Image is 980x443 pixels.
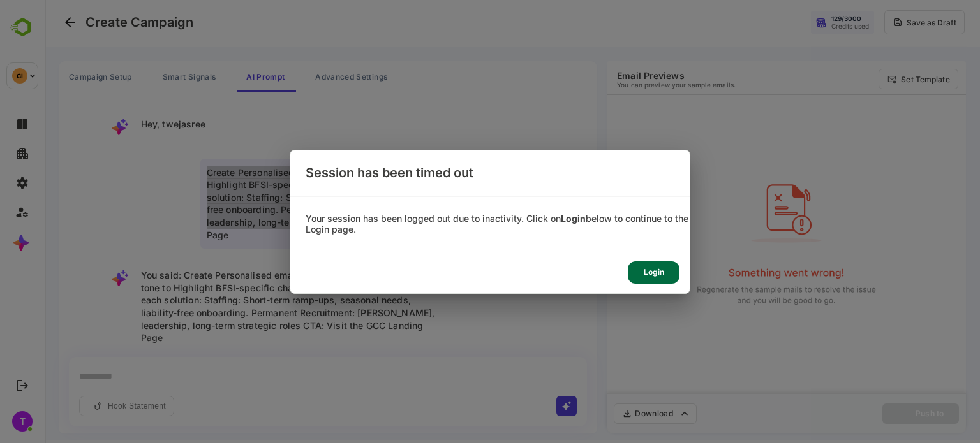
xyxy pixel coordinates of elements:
button: Set Template [834,71,914,92]
h6: Email Previews [572,73,691,84]
b: Login [561,213,586,224]
p: Create Personalised email with a formal but conversational tone to Highlight BFSI-specific challe... [156,161,470,252]
p: You can preview your sample emails. [572,84,691,91]
button: Campaign Setup [14,64,98,94]
div: Session has been timed out [290,150,690,196]
p: You said: Create Personalised email with a formal but conversational tone to Highlight BFSI-speci... [90,272,412,354]
div: 129 / 3000 [787,17,817,25]
p: Set Template [856,77,905,87]
h4: Create Campaign [41,17,149,33]
button: Smart Signals [108,64,181,94]
p: Hey, twejasree [90,120,171,141]
div: campaign tabs [14,64,553,94]
button: Hook Statement [34,398,130,419]
button: Download [569,406,652,426]
button: Advanced Settings [260,64,353,94]
div: Credits used [787,25,824,33]
button: AI Prompt [191,64,250,94]
div: Save as Draft [862,20,912,30]
div: Your session has been logged out due to inactivity. Click on below to continue to the Login page. [290,214,690,235]
div: Login [628,261,679,284]
div: TT [475,161,500,187]
button: Save as Draft [840,13,920,37]
button: Go back [15,15,36,35]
